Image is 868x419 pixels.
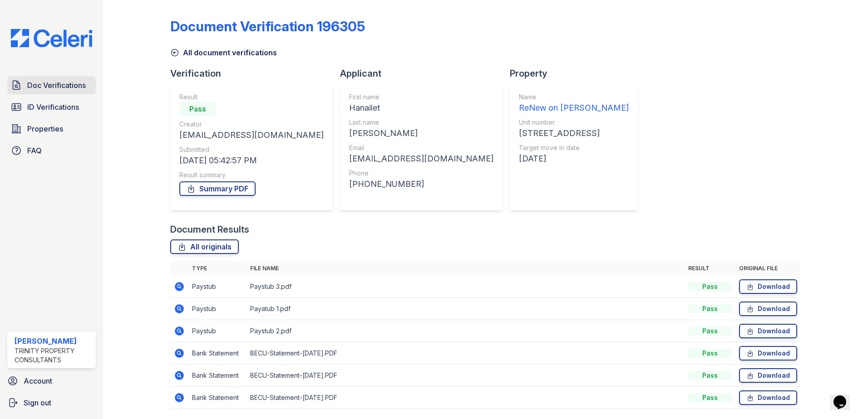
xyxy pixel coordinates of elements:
[27,80,86,91] span: Doc Verifications
[179,93,324,102] div: Result
[188,320,247,342] td: Paystub
[4,29,99,47] img: CE_Logo_Blue-a8612792a0a2168367f1c8372b55b34899dd931a85d93a1a3d3e32e68fde9ad4.png
[179,102,216,116] div: Pass
[7,120,96,138] a: Properties
[4,372,99,390] a: Account
[739,346,797,361] a: Download
[4,394,99,412] a: Sign out
[188,298,247,320] td: Paystub
[519,152,629,165] div: [DATE]
[188,387,247,409] td: Bank Statement
[179,120,324,129] div: Creator
[349,118,493,127] div: Last name
[519,93,629,102] div: Name
[170,47,277,58] a: All document verifications
[179,129,324,141] div: [EMAIL_ADDRESS][DOMAIN_NAME]
[27,123,63,134] span: Properties
[688,282,732,291] div: Pass
[739,368,797,383] a: Download
[735,261,801,276] th: Original file
[349,93,493,102] div: First name
[188,276,247,298] td: Paystub
[247,298,685,320] td: Payatub 1.pdf
[349,152,493,165] div: [EMAIL_ADDRESS][DOMAIN_NAME]
[349,143,493,152] div: Email
[247,365,685,387] td: BECU-Statement-[DATE].PDF
[247,342,685,365] td: BECU-Statement-[DATE].PDF
[519,143,629,152] div: Target move in date
[519,118,629,127] div: Unit number
[7,98,96,116] a: ID Verifications
[179,145,324,154] div: Submitted
[7,76,96,94] a: Doc Verifications
[739,302,797,316] a: Download
[519,93,629,114] a: Name ReNew on [PERSON_NAME]
[739,279,797,294] a: Download
[15,336,92,346] div: [PERSON_NAME]
[179,171,324,180] div: Result summary
[688,371,732,380] div: Pass
[27,102,79,112] span: ID Verifications
[510,67,645,80] div: Property
[247,261,685,276] th: File name
[349,169,493,178] div: Phone
[739,390,797,405] a: Download
[179,181,256,196] a: Summary PDF
[739,324,797,338] a: Download
[519,127,629,140] div: [STREET_ADDRESS]
[170,239,239,254] a: All originals
[15,346,92,365] div: Trinity Property Consultants
[188,365,247,387] td: Bank Statement
[170,223,249,236] div: Document Results
[688,349,732,358] div: Pass
[24,375,52,386] span: Account
[247,320,685,342] td: Paystub 2.pdf
[349,127,493,140] div: [PERSON_NAME]
[340,67,510,80] div: Applicant
[24,397,51,408] span: Sign out
[188,261,247,276] th: Type
[688,393,732,402] div: Pass
[349,178,493,190] div: [PHONE_NUMBER]
[349,102,493,114] div: Hanailet
[188,342,247,365] td: Bank Statement
[247,276,685,298] td: Paystub 3.pdf
[685,261,735,276] th: Result
[27,145,42,156] span: FAQ
[170,67,340,80] div: Verification
[519,102,629,114] div: ReNew on [PERSON_NAME]
[247,387,685,409] td: BECU-Statement-[DATE].PDF
[170,18,365,34] div: Document Verification 196305
[7,141,96,160] a: FAQ
[179,154,324,167] div: [DATE] 05:42:57 PM
[688,326,732,336] div: Pass
[688,304,732,313] div: Pass
[830,383,859,410] iframe: chat widget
